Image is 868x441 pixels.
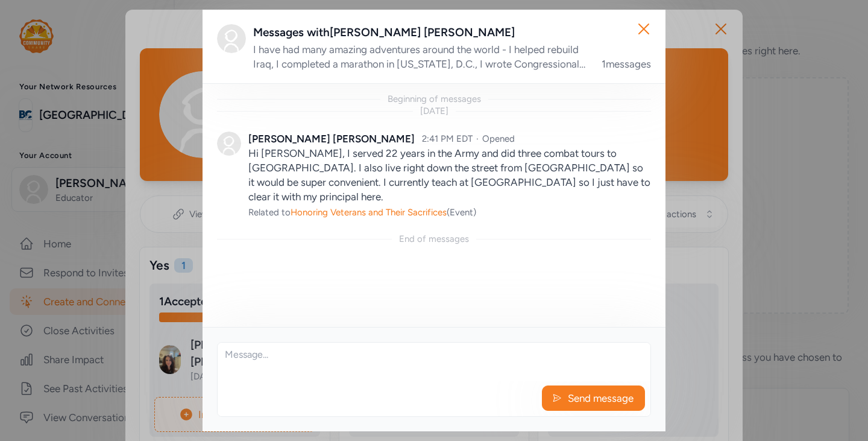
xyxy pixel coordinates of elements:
[567,391,635,405] span: Send message
[542,385,645,411] button: Send message
[217,24,246,53] img: Avatar
[291,207,447,218] span: Honoring Veterans and Their Sacrifices
[248,207,476,218] span: Related to (Event)
[482,133,515,144] span: Opened
[388,93,481,105] div: Beginning of messages
[422,133,473,144] span: 2:41 PM EDT
[253,42,587,71] div: I have had many amazing adventures around the world - I helped rebuild Iraq, I completed a marath...
[476,133,479,144] span: ·
[248,132,415,146] div: [PERSON_NAME] [PERSON_NAME]
[420,105,448,117] div: [DATE]
[248,146,651,204] p: Hi [PERSON_NAME], I served 22 years in the Army and did three combat tours to [GEOGRAPHIC_DATA]. ...
[399,233,469,245] div: End of messages
[602,57,651,71] div: 1 messages
[253,24,651,41] div: Messages with [PERSON_NAME] [PERSON_NAME]
[217,132,241,156] img: Avatar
